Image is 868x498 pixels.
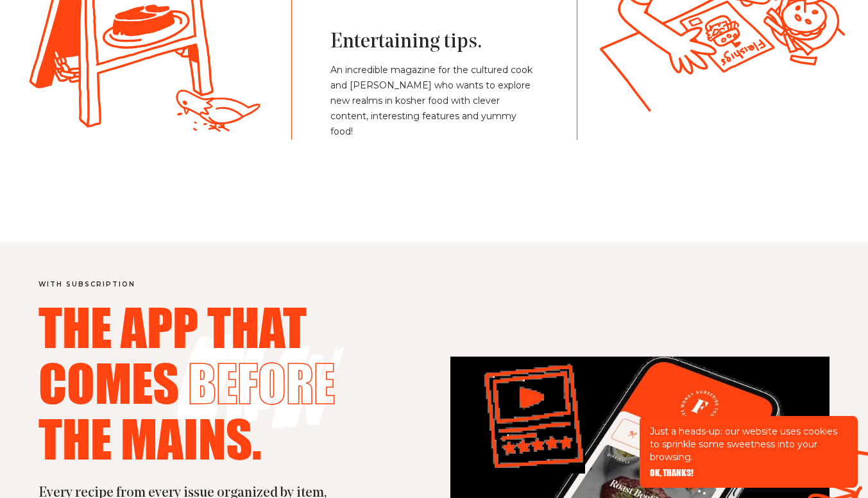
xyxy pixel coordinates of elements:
span: The app that [38,301,307,353]
span: before [188,357,335,408]
button: OK, THANKS! [650,469,694,477]
h3: Entertaining tips. [330,29,538,55]
span: the mains. [38,413,262,464]
p: with subscription [38,281,398,288]
p: Just a heads-up: our website uses cookies to sprinkle some sweetness into your browsing. [650,425,847,463]
img: finger pointing to the device [482,362,585,474]
span: comes [38,357,179,408]
p: An incredible magazine for the cultured cook and [PERSON_NAME] who wants to explore new realms in... [330,63,538,140]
